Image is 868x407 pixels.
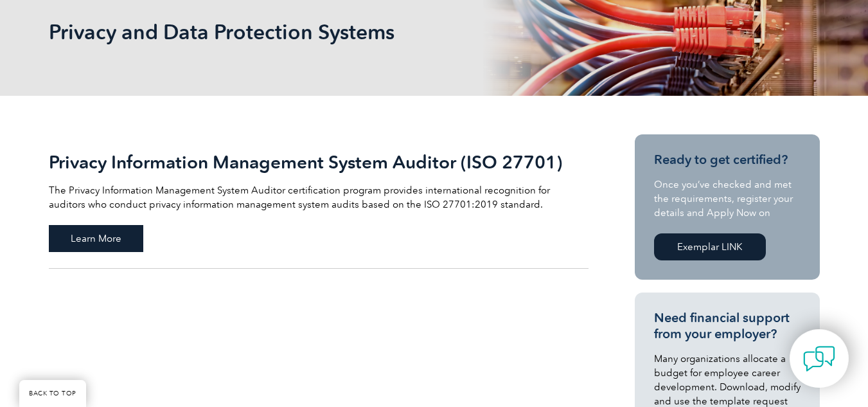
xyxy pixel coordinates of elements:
[654,233,766,260] a: Exemplar LINK
[49,152,589,172] h2: Privacy Information Management System Auditor (ISO 27701)
[49,183,589,212] p: The Privacy Information Management System Auditor certification program provides international re...
[49,134,589,269] a: Privacy Information Management System Auditor (ISO 27701) The Privacy Information Management Syst...
[654,177,801,220] p: Once you’ve checked and met the requirements, register your details and Apply Now on
[654,152,801,168] h3: Ready to get certified?
[803,343,835,375] img: contact-chat.png
[654,310,801,342] h3: Need financial support from your employer?
[19,380,86,407] a: BACK TO TOP
[49,225,143,252] span: Learn More
[49,19,542,44] h1: Privacy and Data Protection Systems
